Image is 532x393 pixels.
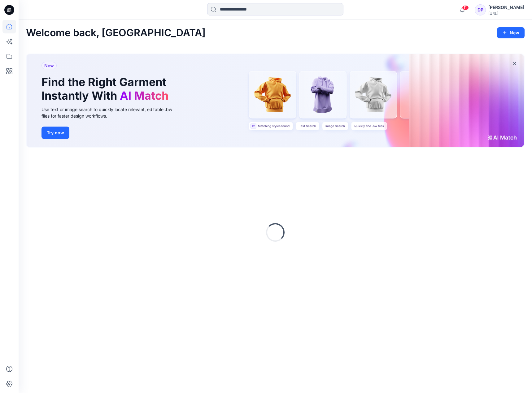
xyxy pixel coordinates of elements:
[475,4,486,15] div: DP
[41,127,69,139] button: Try now
[462,5,469,10] span: 11
[26,27,206,39] h2: Welcome back, [GEOGRAPHIC_DATA]
[120,89,168,102] span: AI Match
[44,62,54,69] span: New
[488,4,524,11] div: [PERSON_NAME]
[497,27,525,38] button: New
[41,76,172,102] h1: Find the Right Garment Instantly With
[41,106,181,119] div: Use text or image search to quickly locate relevant, editable .bw files for faster design workflows.
[488,11,524,16] div: [URL]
